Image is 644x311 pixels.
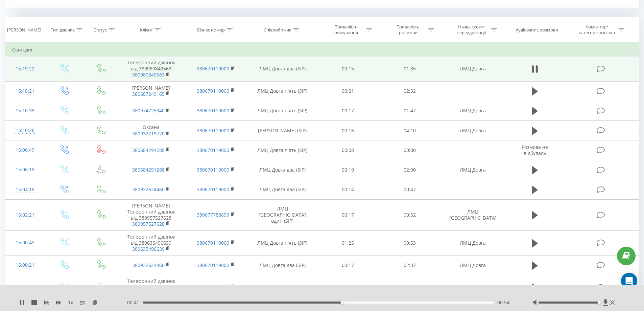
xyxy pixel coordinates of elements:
a: 380670119000 [197,127,229,134]
div: 15:06:18 [12,163,38,176]
div: Тривалість очікування [328,24,364,36]
a: 380670119000 [197,65,229,72]
td: ЛМЦ Довга два (SIP) [248,57,317,82]
a: 380670119000 [197,166,229,173]
div: 15:18:21 [12,85,38,98]
td: [PERSON_NAME] Телефонний дзвінок від 380957527628 [119,199,183,230]
a: 380957527628 [132,221,165,227]
div: 15:04:18 [12,183,38,196]
div: Назва схеми переадресації [453,24,489,36]
a: 380670119000 [197,284,229,290]
div: Співробітник [264,27,291,33]
td: [PERSON_NAME] [119,81,183,101]
div: 15:02:21 [12,208,38,222]
a: 380980849563 [132,71,165,78]
span: 1 x [68,299,73,306]
a: 380670119000 [197,147,229,153]
a: 380670119000 [197,262,229,268]
td: ЛМЦ Довга п'ять (SIP) [248,81,317,101]
td: 00:16 [317,121,379,140]
td: 00:47 [379,180,441,199]
td: ЛМЦ Довга [440,121,505,140]
td: ЛМЦ Довга п'ять (SIP) [248,140,317,160]
td: 00:19 [317,160,379,180]
td: ЛМЦ Довга п'ять (SIP) [248,230,317,256]
div: Аудіозапис розмови [516,27,558,33]
a: 380932624460 [132,186,165,193]
td: 00:15 [317,57,379,82]
td: 00:19 [317,275,379,300]
td: 04:10 [379,121,441,140]
td: Телефонний дзвінок від 380443210210 [119,275,183,300]
td: ЛМЦ Довга [440,160,505,180]
td: 02:00 [379,160,441,180]
a: 380684291288 [132,166,165,173]
td: 03:21 [379,275,441,300]
td: 00:21 [317,81,379,101]
a: 380974725940 [132,107,165,114]
div: Статус [93,27,107,33]
td: 00:08 [317,140,379,160]
td: 00:53 [379,230,441,256]
td: 01:47 [379,101,441,120]
a: 380670119000 [197,107,229,114]
div: Open Intercom Messenger [621,273,637,289]
td: Сьогодні [5,43,639,57]
span: Розмова не відбулась [522,144,548,156]
td: [PERSON_NAME] (SIP) [248,121,317,140]
td: 00:17 [317,199,379,230]
td: Телефонний дзвінок від 380635496639 [119,230,183,256]
a: 380932219720 [132,130,165,137]
div: 15:00:43 [12,236,38,249]
td: ЛМЦ Довга [440,256,505,275]
td: 02:37 [379,256,441,275]
div: 15:06:49 [12,143,38,157]
td: 00:17 [317,256,379,275]
div: 15:10:26 [12,124,38,137]
td: 00:52 [379,199,441,230]
div: Коментар/категорія дзвінка [577,24,617,36]
td: ЛМЦ Довга [440,57,505,82]
div: Тип дзвінка [51,27,75,33]
td: ЛМЦ Довга п'ять (SIP) [248,101,317,120]
td: 00:14 [317,180,379,199]
div: 15:00:21 [12,259,38,272]
td: ЛМЦ [GEOGRAPHIC_DATA] [440,199,505,230]
div: Клієнт [140,27,153,33]
a: 380677788899 [197,212,229,218]
div: 14:58:26 [12,281,38,294]
a: 380635496639 [132,246,165,252]
td: Телефонний дзвінок від 380980849563 [119,57,183,82]
a: 380670119000 [197,88,229,94]
div: [PERSON_NAME] [7,27,41,33]
td: ЛМЦ Довга два (SIP) [248,160,317,180]
td: ЛМЦ Довга [440,275,505,300]
span: - 00:41 [125,299,143,306]
span: 00:54 [497,299,509,306]
div: Тривалість розмови [390,24,426,36]
div: Accessibility label [341,301,343,304]
td: 02:32 [379,81,441,101]
div: 15:10:38 [12,104,38,117]
td: ЛМЦ Довга два (SIP) [248,180,317,199]
div: Бізнес номер [197,27,225,33]
div: 15:19:22 [12,62,38,75]
td: Оксана [119,121,183,140]
td: ЛМЦ Довга [440,101,505,120]
td: [PERSON_NAME] (SIP) [248,275,317,300]
td: 00:00 [379,140,441,160]
td: 00:17 [317,101,379,120]
td: 01:35 [379,57,441,82]
a: 380684291288 [132,147,165,153]
a: 380670119000 [197,186,229,193]
a: 380687249165 [132,91,165,97]
td: 01:25 [317,230,379,256]
a: 380932624460 [132,262,165,268]
a: 380670119000 [197,240,229,246]
td: ЛМЦ Довга два (SIP) [248,256,317,275]
td: ЛМЦ [GEOGRAPHIC_DATA] один (SIP) [248,199,317,230]
div: Accessibility label [598,301,601,304]
td: ЛМЦ Довга [440,230,505,256]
